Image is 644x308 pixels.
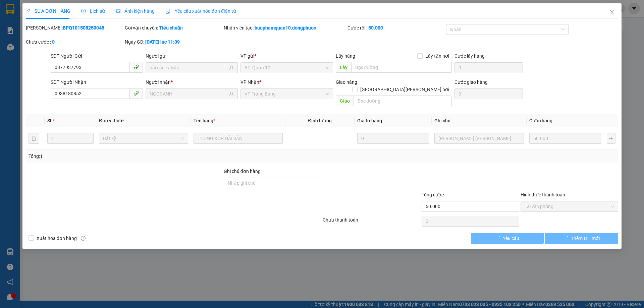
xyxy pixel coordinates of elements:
[116,8,155,14] span: Ảnh kiện hàng
[336,62,351,73] span: Lấy
[165,9,171,14] img: icon
[150,90,228,98] input: Tên người nhận
[496,236,503,240] span: loading
[351,62,452,73] input: Dọc đường
[245,63,329,73] span: BP. Quận 10
[99,118,124,123] span: Đơn vị tính
[63,25,104,30] b: BPQ101508250045
[422,192,444,197] span: Tổng cước
[194,118,215,123] span: Tên hàng
[229,65,234,70] span: user
[81,236,86,241] span: info-circle
[26,9,31,13] span: edit
[103,133,184,143] span: Bất kỳ
[52,39,55,45] b: 0
[159,25,183,30] b: Tiêu chuẩn
[146,78,238,86] div: Người nhận
[564,236,571,240] span: loading
[194,133,283,144] input: VD: Bàn, Ghế
[26,24,123,32] div: [PERSON_NAME]:
[368,25,383,30] b: 50.000
[29,152,249,160] div: Tổng: 1
[81,9,86,13] span: clock-circle
[336,79,357,85] span: Giao hàng
[357,118,382,123] span: Giá trị hàng
[145,39,180,45] b: [DATE] lúc 11:39
[51,52,143,60] div: SĐT Người Gửi
[51,78,143,86] div: SĐT Người Nhận
[308,118,332,123] span: Định lượng
[336,96,354,106] span: Giao
[354,96,452,106] input: Dọc đường
[454,88,523,99] input: Cước giao hàng
[26,38,123,46] div: Chưa cước :
[347,24,445,32] div: Cước rồi :
[432,114,527,127] th: Ghi chú
[245,89,329,99] span: VP Trảng Bàng
[322,216,421,228] div: Chưa thanh toán
[454,79,488,85] label: Cước giao hàng
[454,53,485,59] label: Cước lấy hàng
[116,9,120,13] span: picture
[146,52,238,60] div: Người gửi
[133,64,139,70] span: phone
[357,133,429,144] input: 0
[603,3,622,22] button: Close
[26,8,70,14] span: SỬA ĐƠN HÀNG
[336,53,355,59] span: Lấy hàng
[255,25,316,30] b: buuphamquan10.dongphuoc
[125,38,222,46] div: Ngày GD:
[241,79,260,85] span: VP Nhận
[571,235,600,242] span: Thêm ĐH mới
[241,52,333,60] div: VP gửi
[423,52,452,60] span: Lấy tận nơi
[229,91,234,96] span: user
[358,86,452,93] span: [GEOGRAPHIC_DATA][PERSON_NAME] nơi
[471,233,544,244] button: Yêu cầu
[133,90,139,96] span: phone
[521,192,565,197] label: Hình thức thanh toán
[125,24,222,32] div: Gói vận chuyển:
[224,178,321,188] input: Ghi chú đơn hàng
[165,8,236,14] span: Yêu cầu xuất hóa đơn điện tử
[529,133,601,144] input: 0
[224,24,346,32] div: Nhân viên tạo:
[454,62,523,73] input: Cước lấy hàng
[47,118,53,123] span: SL
[150,64,228,71] input: Tên người gửi
[545,233,618,244] button: Thêm ĐH mới
[503,235,520,242] span: Yêu cầu
[224,169,261,174] label: Ghi chú đơn hàng
[529,118,552,123] span: Cước hàng
[81,8,105,14] span: Lịch sử
[435,133,524,144] input: Ghi Chú
[607,133,615,144] button: plus
[609,10,615,15] span: close
[29,133,39,144] button: delete
[34,235,79,242] span: Xuất hóa đơn hàng
[525,201,614,211] span: Tại văn phòng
